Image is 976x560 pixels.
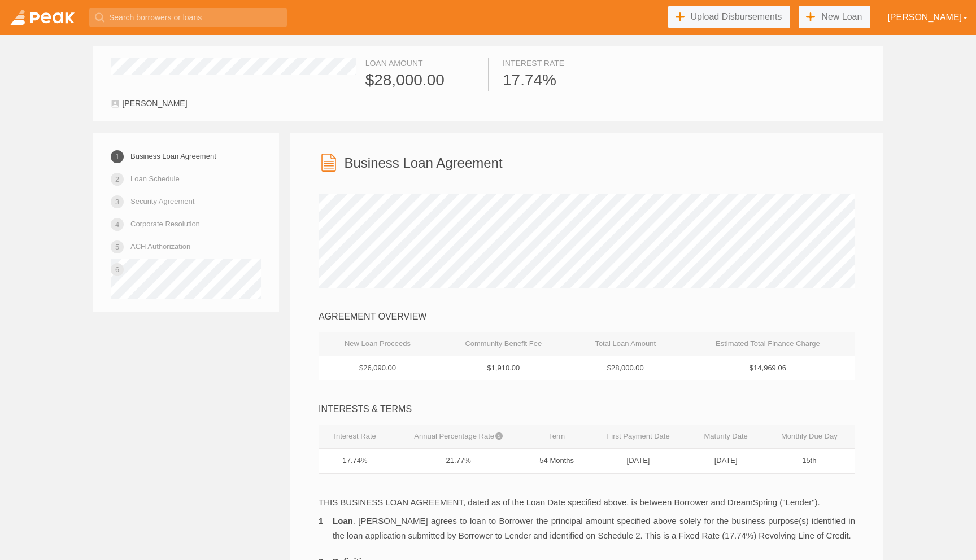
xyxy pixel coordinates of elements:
div: AGREEMENT OVERVIEW [319,310,855,323]
a: Upload Disbursements [668,6,791,28]
a: Business Loan Agreement [130,146,216,166]
h3: Business Loan Agreement [344,156,502,170]
a: Security Agreement [130,191,194,211]
th: First Payment Date [588,425,688,449]
th: Interest Rate [319,425,391,449]
a: Corporate Resolution [130,214,200,234]
th: Annual Percentage Rate [391,425,525,449]
div: Loan Amount [365,58,483,69]
td: 17.74% [319,449,391,474]
div: Interest Rate [503,58,611,69]
span: [PERSON_NAME] [122,99,187,108]
b: Loan [333,516,353,526]
td: $14,969.06 [681,356,855,380]
td: 54 Months [525,449,588,474]
div: INTERESTS & TERMS [319,403,855,416]
p: THIS BUSINESS LOAN AGREEMENT, dated as of the Loan Date specified above, is between Borrower and ... [319,496,855,508]
th: Estimated Total Finance Charge [681,332,855,356]
th: New Loan Proceeds [319,332,437,356]
th: Total Loan Amount [570,332,681,356]
th: Community Benefit Fee [437,332,570,356]
td: [DATE] [689,449,764,474]
a: ACH Authorization [130,237,190,256]
a: Loan Schedule [130,169,180,189]
div: $28,000.00 [365,69,483,91]
td: 21.77% [391,449,525,474]
a: New Loan [799,6,870,28]
li: . [PERSON_NAME] agrees to loan to Borrower the principal amount specified above solely for the bu... [319,514,855,543]
td: 15th [764,449,855,474]
th: Maturity Date [689,425,764,449]
div: 17.74% [503,69,611,91]
td: $1,910.00 [437,356,570,380]
td: $26,090.00 [319,356,437,380]
td: $28,000.00 [570,356,681,380]
th: Monthly Due Day [764,425,855,449]
th: Term [525,425,588,449]
img: user-1c9fd2761cee6e1c551a576fc8a3eb88bdec9f05d7f3aff15e6bd6b6821838cb.svg [111,99,120,108]
td: [DATE] [588,449,688,474]
input: Search borrowers or loans [89,8,287,27]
